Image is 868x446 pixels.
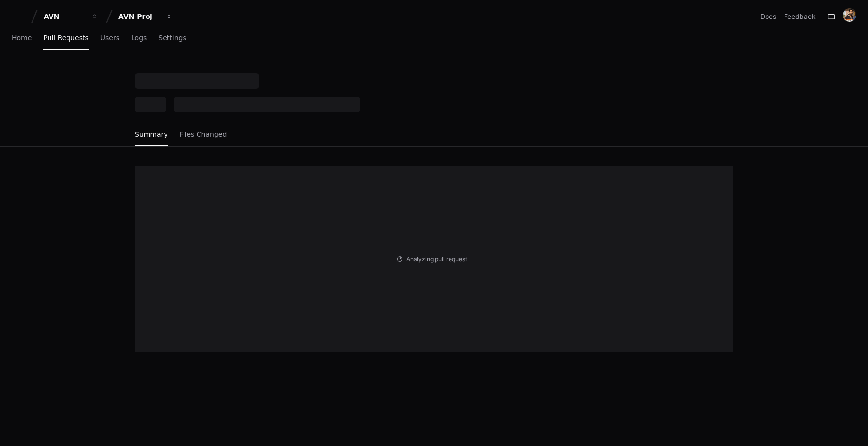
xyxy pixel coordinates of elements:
[760,12,776,21] a: Docs
[44,12,85,21] div: AVN
[180,132,227,137] span: Files Changed
[131,35,147,41] span: Logs
[40,8,102,25] button: AVN
[784,12,816,21] button: Feedback
[12,35,32,41] span: Home
[100,35,119,41] span: Users
[131,27,147,50] a: Logs
[135,132,168,137] span: Summary
[158,35,186,41] span: Settings
[158,27,186,50] a: Settings
[406,255,467,263] span: Analyzing pull request
[843,8,856,22] img: ACg8ocJ2m_kdyEkkWxk1pVjb6JIq3Rs4o8z8_27tTVxmgRz2gQKWy28=s96-c
[118,12,160,21] div: AVN-Proj
[115,8,177,25] button: AVN-Proj
[100,27,119,50] a: Users
[43,27,88,50] a: Pull Requests
[43,35,88,41] span: Pull Requests
[12,27,32,50] a: Home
